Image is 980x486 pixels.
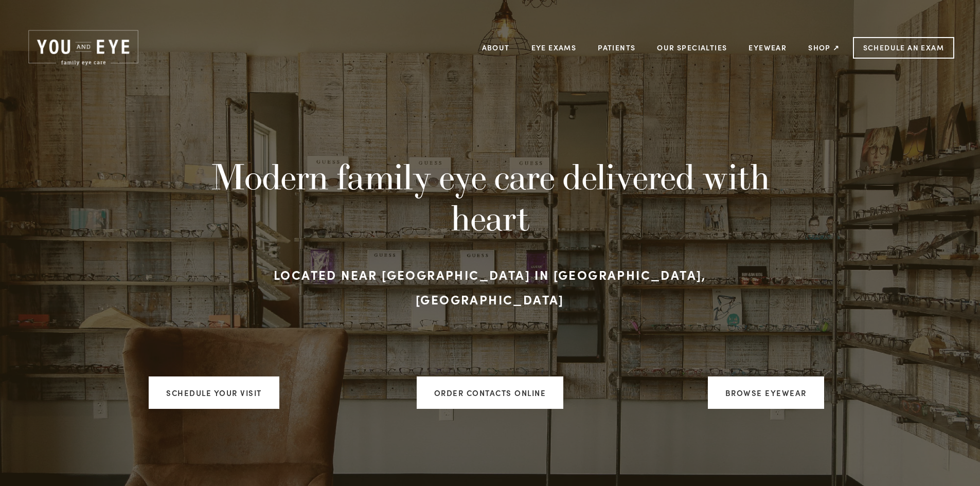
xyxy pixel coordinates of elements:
[853,37,954,59] a: Schedule an Exam
[657,43,727,52] a: Our Specialties
[808,40,840,56] a: Shop ↗
[482,40,510,56] a: About
[598,40,635,56] a: Patients
[207,156,773,239] h1: Modern family eye care delivered with heart
[708,376,824,409] a: Browse Eyewear
[149,376,279,409] a: Schedule your visit
[417,376,564,409] a: ORDER CONTACTS ONLINE
[274,266,710,308] strong: Located near [GEOGRAPHIC_DATA] in [GEOGRAPHIC_DATA], [GEOGRAPHIC_DATA]
[26,28,141,67] img: Rochester, MN | You and Eye | Family Eye Care
[531,40,577,56] a: Eye Exams
[749,40,787,56] a: Eyewear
